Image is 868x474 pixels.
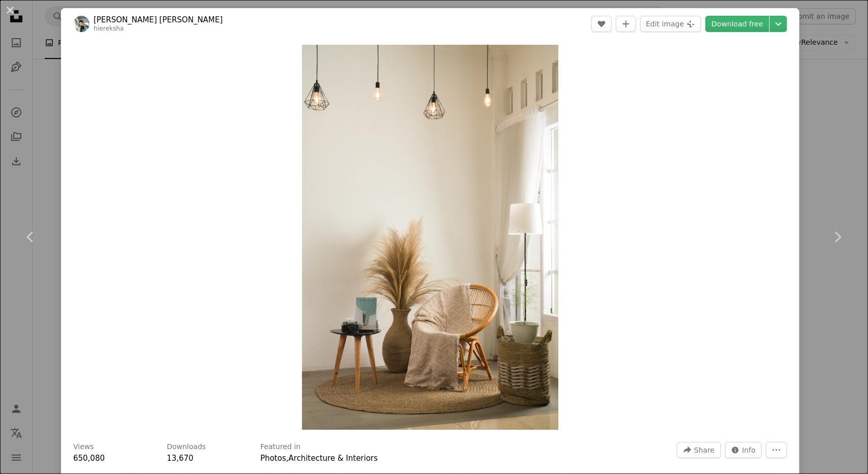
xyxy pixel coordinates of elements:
a: [PERSON_NAME] [PERSON_NAME] [94,15,223,25]
button: Add to Collection [616,16,636,32]
button: Stats about this image [725,442,762,458]
span: , [286,454,289,463]
span: Info [742,442,756,458]
img: Go to Fairuz Naufal Zaki's profile [73,16,89,32]
button: Like [591,16,612,32]
h3: Featured in [260,442,301,452]
img: a living room with a chair, table and a potted plant [302,45,559,430]
span: Share [694,442,714,458]
h3: Views [73,442,94,452]
a: Architecture & Interiors [288,454,378,463]
a: Next [807,188,868,286]
span: 650,080 [73,454,105,463]
h3: Downloads [167,442,206,452]
a: Download free [705,16,769,32]
a: hiereksha [94,25,124,32]
button: Choose download size [770,16,787,32]
button: Share this image [677,442,721,458]
button: More Actions [766,442,787,458]
a: Photos [260,454,286,463]
span: 13,670 [167,454,194,463]
button: Zoom in on this image [302,45,559,430]
button: Edit image [640,16,701,32]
